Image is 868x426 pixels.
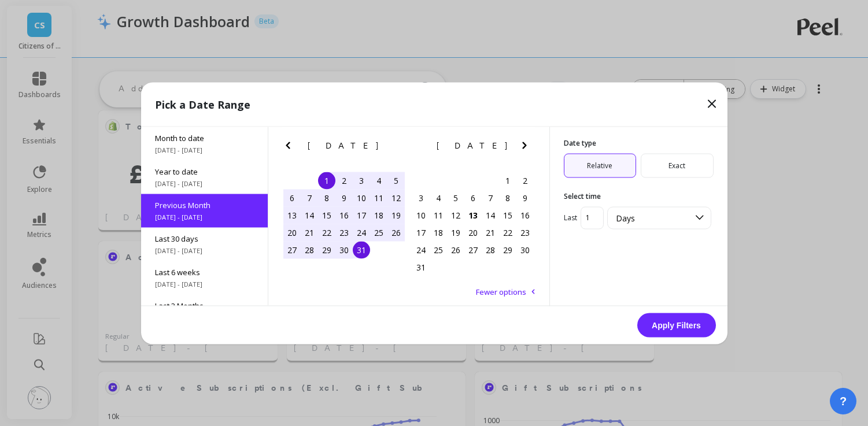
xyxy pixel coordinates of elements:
[437,140,509,150] span: [DATE]
[31,67,40,76] img: tab_domain_overview_orange.svg
[155,166,254,176] span: Year to date
[464,206,482,224] div: Choose Wednesday, August 13th, 2025
[447,224,464,241] div: Choose Tuesday, August 19th, 2025
[412,189,430,206] div: Choose Sunday, August 3rd, 2025
[482,241,499,258] div: Choose Thursday, August 28th, 2025
[482,206,499,224] div: Choose Thursday, August 14th, 2025
[155,212,254,221] span: [DATE] - [DATE]
[19,30,28,39] img: website_grey.svg
[318,206,335,224] div: Choose Tuesday, July 15th, 2025
[318,224,335,241] div: Choose Tuesday, July 22nd, 2025
[335,206,353,224] div: Choose Wednesday, July 16th, 2025
[447,241,464,258] div: Choose Tuesday, August 26th, 2025
[318,172,335,189] div: Choose Tuesday, July 1st, 2025
[430,206,447,224] div: Choose Monday, August 11th, 2025
[283,206,301,224] div: Choose Sunday, July 13th, 2025
[353,172,370,189] div: Choose Thursday, July 3rd, 2025
[128,68,195,76] div: Keywords by Traffic
[335,172,353,189] div: Choose Wednesday, July 2nd, 2025
[412,258,430,276] div: Choose Sunday, August 31st, 2025
[637,313,716,337] button: Apply Filters
[30,30,127,39] div: Domain: [DOMAIN_NAME]
[387,172,405,189] div: Choose Saturday, July 5th, 2025
[155,132,254,143] span: Month to date
[499,224,516,241] div: Choose Friday, August 22nd, 2025
[447,189,464,206] div: Choose Tuesday, August 5th, 2025
[516,172,534,189] div: Choose Saturday, August 2nd, 2025
[155,199,254,210] span: Previous Month
[318,189,335,206] div: Choose Tuesday, July 8th, 2025
[335,189,353,206] div: Choose Wednesday, July 9th, 2025
[516,189,534,206] div: Choose Saturday, August 9th, 2025
[32,18,57,28] div: v 4.0.25
[353,224,370,241] div: Choose Thursday, July 24th, 2025
[387,224,405,241] div: Choose Saturday, July 26th, 2025
[482,224,499,241] div: Choose Thursday, August 21st, 2025
[830,388,856,414] button: ?
[412,224,430,241] div: Choose Sunday, August 17th, 2025
[464,189,482,206] div: Choose Wednesday, August 6th, 2025
[499,241,516,258] div: Choose Friday, August 29th, 2025
[370,189,387,206] div: Choose Friday, July 11th, 2025
[301,206,318,224] div: Choose Monday, July 14th, 2025
[308,140,380,150] span: [DATE]
[44,68,104,76] div: Domain Overview
[516,241,534,258] div: Choose Saturday, August 30th, 2025
[155,96,250,112] p: Pick a Date Range
[281,138,300,157] button: Previous Month
[301,189,318,206] div: Choose Monday, July 7th, 2025
[430,241,447,258] div: Choose Monday, August 25th, 2025
[283,172,405,258] div: month 2025-07
[447,206,464,224] div: Choose Tuesday, August 12th, 2025
[464,241,482,258] div: Choose Wednesday, August 27th, 2025
[616,212,635,223] span: Days
[387,189,405,206] div: Choose Saturday, July 12th, 2025
[155,179,254,188] span: [DATE] - [DATE]
[840,393,847,409] span: ?
[412,241,430,258] div: Choose Sunday, August 24th, 2025
[464,224,482,241] div: Choose Wednesday, August 20th, 2025
[370,172,387,189] div: Choose Friday, July 4th, 2025
[516,206,534,224] div: Choose Saturday, August 16th, 2025
[564,191,714,201] span: Select time
[318,241,335,258] div: Choose Tuesday, July 29th, 2025
[353,241,370,258] div: Choose Thursday, July 31st, 2025
[564,213,577,223] span: Last
[499,189,516,206] div: Choose Friday, August 8th, 2025
[335,224,353,241] div: Choose Wednesday, July 23rd, 2025
[518,138,536,157] button: Next Month
[389,138,407,157] button: Next Month
[155,300,254,310] span: Last 3 Months
[412,172,534,276] div: month 2025-08
[301,224,318,241] div: Choose Monday, July 21st, 2025
[155,279,254,288] span: [DATE] - [DATE]
[387,206,405,224] div: Choose Saturday, July 19th, 2025
[641,153,714,177] span: Exact
[564,153,637,177] span: Relative
[499,172,516,189] div: Choose Friday, August 1st, 2025
[412,206,430,224] div: Choose Sunday, August 10th, 2025
[430,224,447,241] div: Choose Monday, August 18th, 2025
[564,138,714,147] span: Date type
[115,67,124,76] img: tab_keywords_by_traffic_grey.svg
[155,145,254,154] span: [DATE] - [DATE]
[283,189,301,206] div: Choose Sunday, July 6th, 2025
[370,224,387,241] div: Choose Friday, July 25th, 2025
[19,18,28,28] img: logo_orange.svg
[155,233,254,243] span: Last 30 days
[482,189,499,206] div: Choose Thursday, August 7th, 2025
[370,206,387,224] div: Choose Friday, July 18th, 2025
[335,241,353,258] div: Choose Wednesday, July 30th, 2025
[353,206,370,224] div: Choose Thursday, July 17th, 2025
[155,266,254,277] span: Last 6 weeks
[353,189,370,206] div: Choose Thursday, July 10th, 2025
[476,286,526,297] span: Fewer options
[516,224,534,241] div: Choose Saturday, August 23rd, 2025
[499,206,516,224] div: Choose Friday, August 15th, 2025
[301,241,318,258] div: Choose Monday, July 28th, 2025
[283,241,301,258] div: Choose Sunday, July 27th, 2025
[283,224,301,241] div: Choose Sunday, July 20th, 2025
[155,246,254,255] span: [DATE] - [DATE]
[430,189,447,206] div: Choose Monday, August 4th, 2025
[409,138,428,157] button: Previous Month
